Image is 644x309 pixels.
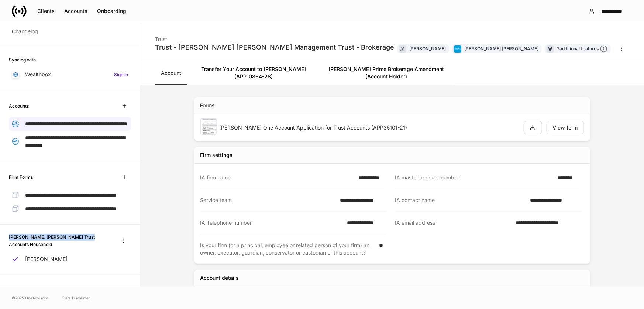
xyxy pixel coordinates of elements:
div: IA contact name [395,197,526,204]
h6: Syncing with [9,56,36,63]
a: [PERSON_NAME] [9,252,131,266]
div: Trust [155,31,394,43]
div: Clients [37,9,55,14]
a: Transfer Your Account to [PERSON_NAME] (APP10864-28) [187,61,320,85]
img: charles-schwab-BFYFdbvS.png [454,45,461,53]
div: [PERSON_NAME] [409,45,446,52]
h6: Sign in [114,71,128,78]
div: Trust - [PERSON_NAME] [PERSON_NAME] Management Trust - Brokerage [155,43,394,52]
button: View form [547,121,584,134]
div: [PERSON_NAME] One Account Application for Trust Accounts (APP35101-21) [220,124,518,131]
button: Accounts [59,5,92,17]
h6: Firm Forms [9,174,33,181]
p: [PERSON_NAME] [25,255,68,263]
div: Is your firm (or a principal, employee or related person of your firm) an owner, executor, guardi... [200,242,375,256]
a: WealthboxSign in [9,68,131,81]
div: View form [553,125,578,130]
div: IA email address [395,219,512,227]
button: Onboarding [92,5,131,17]
h6: [PERSON_NAME] [PERSON_NAME] Trust Accounts Household [9,234,110,248]
div: Account details [200,274,239,282]
a: Changelog [9,25,131,38]
div: Accounts [64,9,87,14]
div: 2 additional features [557,45,607,53]
div: IA master account number [395,174,553,181]
p: Wealthbox [25,71,51,78]
div: IA firm name [200,174,354,181]
div: Onboarding [97,9,126,14]
a: Data Disclaimer [63,295,90,301]
span: © 2025 OneAdvisory [12,295,48,301]
div: Firm settings [200,151,233,159]
div: IA Telephone number [200,219,343,226]
div: Service team [200,197,336,204]
a: Account [155,61,187,85]
button: Clients [32,5,59,17]
a: [PERSON_NAME] Prime Brokerage Amendment (Account Holder) [320,61,453,85]
h6: Accounts [9,103,29,110]
p: Changelog [12,28,38,35]
div: Forms [200,102,215,109]
div: [PERSON_NAME] [PERSON_NAME] [464,45,538,52]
